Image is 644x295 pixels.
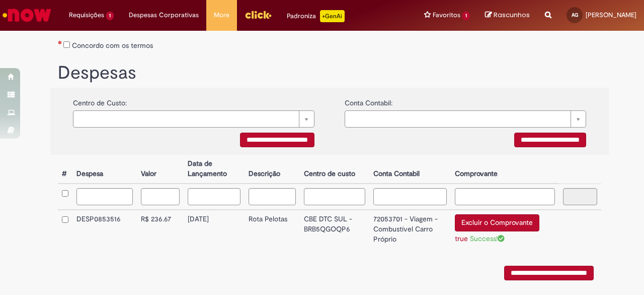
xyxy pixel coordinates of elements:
span: 1 [106,12,114,20]
th: # [58,155,72,184]
td: Rota Pelotas [245,210,300,251]
th: Conta Contabil [369,155,451,184]
div: Padroniza [287,10,345,22]
a: true [455,234,468,243]
span: Success! [470,234,505,243]
th: Comprovante [451,155,559,184]
label: Conta Contabil: [345,93,392,108]
span: [PERSON_NAME] [586,11,636,19]
a: Limpar campo {0} [73,110,314,128]
img: click_logo_yellow_360x200.png [245,7,272,22]
a: Limpar campo {0} [345,110,586,128]
td: R$ 236.67 [137,210,184,251]
th: Data de Lançamento [184,155,245,184]
th: Descrição [245,155,300,184]
label: Centro de Custo: [73,93,127,108]
span: Rascunhos [494,10,530,20]
img: ServiceNow [1,5,53,25]
span: Requisições [69,10,104,20]
th: Despesa [72,155,137,184]
span: Favoritos [433,10,460,20]
p: +GenAi [320,10,345,22]
td: 72053701 - Viagem - Combustível Carro Próprio [369,210,451,251]
span: 1 [462,12,470,20]
span: Despesas Corporativas [129,10,199,20]
label: Concordo com os termos [72,40,153,50]
td: DESP0853516 [72,210,137,251]
button: Excluir o Comprovante [455,214,539,231]
td: Excluir o Comprovante true Success! [451,210,559,251]
h1: Despesas [58,63,601,83]
span: More [214,10,229,20]
th: Valor [137,155,184,184]
th: Centro de custo [300,155,369,184]
td: CBE DTC SUL - BRB5QGOQP6 [300,210,369,251]
td: [DATE] [184,210,245,251]
span: AG [572,12,578,18]
a: Rascunhos [485,11,530,20]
